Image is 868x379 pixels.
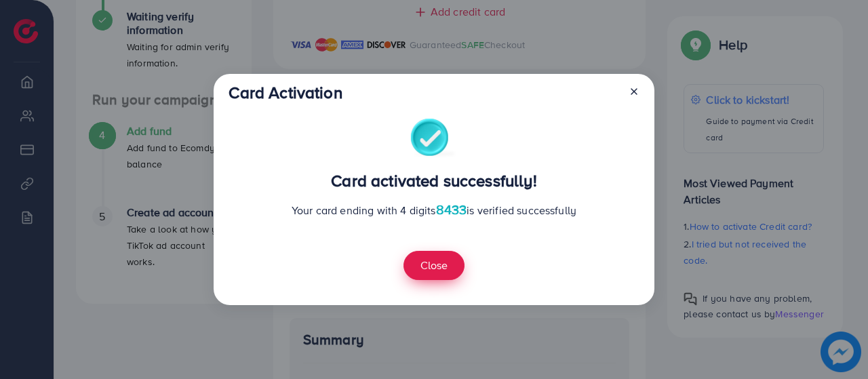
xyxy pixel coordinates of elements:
[229,201,639,218] p: Your card ending with 4 digits is verified successfully
[403,251,465,280] button: Close
[229,171,639,191] h3: Card activated successfully!
[436,199,467,219] span: 8433
[229,83,342,102] h3: Card Activation
[410,119,458,160] img: success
